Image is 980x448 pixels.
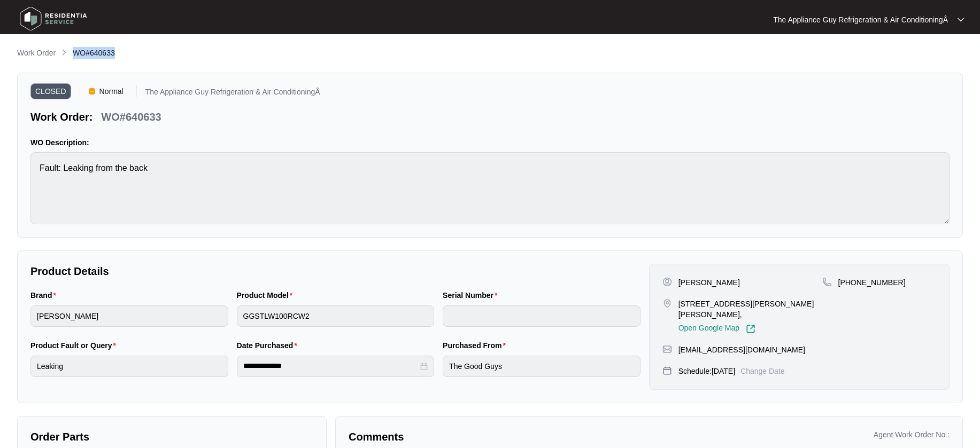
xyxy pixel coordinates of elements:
p: Order Parts [30,429,313,444]
p: The Appliance Guy Refrigeration & Air ConditioningÂ [773,14,948,25]
img: Link-External [746,324,755,334]
p: Change Date [740,366,785,376]
input: Brand [30,305,228,327]
p: [PHONE_NUMBER] [838,277,906,288]
input: Serial Number [443,305,641,327]
p: Agent Work Order No : [874,429,950,440]
p: Schedule: [DATE] [678,366,735,376]
img: chevron-right [60,48,68,57]
p: Work Order: [30,109,92,124]
p: Product Details [30,264,641,279]
span: Normal [95,83,128,99]
textarea: Fault: Leaking from the back [30,152,950,224]
input: Product Fault or Query [30,356,228,377]
p: Comments [349,429,642,444]
p: [STREET_ADDRESS][PERSON_NAME][PERSON_NAME], [678,298,822,320]
img: residentia service logo [16,3,91,35]
a: Open Google Map [678,324,755,334]
input: Product Model [237,305,435,327]
img: map-pin [662,366,672,375]
label: Date Purchased [237,340,302,351]
img: dropdown arrow [958,17,964,22]
input: Purchased From [443,356,641,377]
span: WO#640633 [73,49,115,57]
img: map-pin [662,344,672,354]
a: Work Order [15,48,58,59]
label: Purchased From [443,340,510,351]
p: [EMAIL_ADDRESS][DOMAIN_NAME] [678,344,805,355]
p: Work Order [17,48,56,58]
p: The Appliance Guy Refrigeration & Air ConditioningÂ [145,88,320,99]
label: Brand [30,290,60,301]
input: Date Purchased [243,360,419,372]
img: map-pin [662,298,672,308]
label: Product Model [237,290,297,301]
img: user-pin [662,277,672,287]
img: Vercel Logo [89,88,95,95]
label: Product Fault or Query [30,340,120,351]
span: CLOSED [30,83,71,99]
p: WO Description: [30,137,950,148]
p: [PERSON_NAME] [678,277,740,288]
p: WO#640633 [101,109,161,124]
label: Serial Number [443,290,501,301]
img: map-pin [822,277,832,287]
